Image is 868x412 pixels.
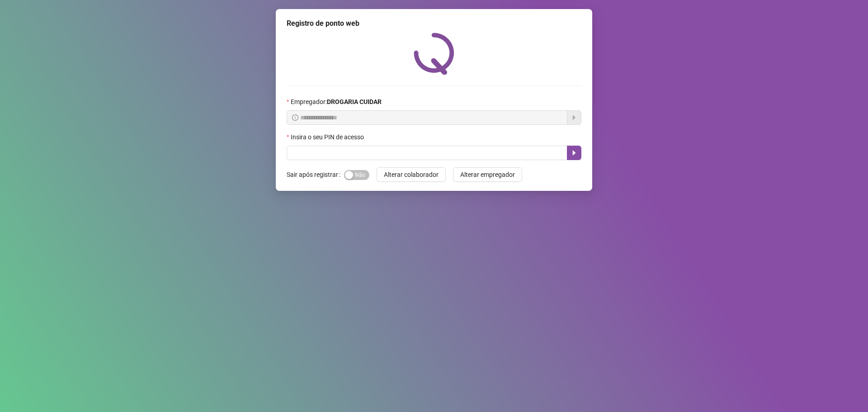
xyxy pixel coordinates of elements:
[460,170,515,180] span: Alterar empregador
[571,149,578,156] span: caret-right
[453,167,522,182] button: Alterar empregador
[287,18,581,29] div: Registro de ponto web
[414,33,454,75] img: QRPoint
[377,167,446,182] button: Alterar colaborador
[327,98,382,105] strong: DROGARIA CUIDAR
[287,167,344,182] label: Sair após registrar
[291,97,382,107] span: Empregador :
[292,114,298,121] span: info-circle
[384,170,439,180] span: Alterar colaborador
[287,132,370,142] label: Insira o seu PIN de acesso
